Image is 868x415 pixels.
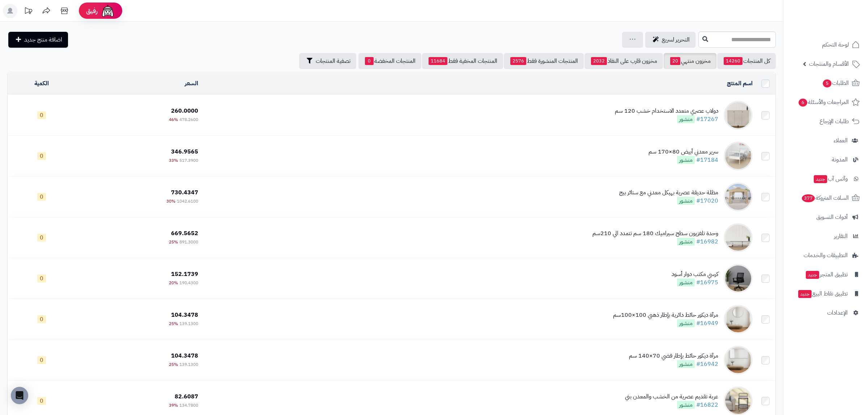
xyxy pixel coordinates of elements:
a: التحرير لسريع [645,32,695,48]
span: 134.7800 [179,402,198,408]
div: دولاب عصري متعدد الاستخدام خشب 120 سم [615,107,718,115]
a: طلبات الإرجاع [788,113,864,130]
span: المراجعات والأسئلة [798,97,849,107]
a: التقارير [788,228,864,245]
a: #17267 [696,115,718,124]
span: منشور [677,278,695,286]
img: مرآة ديكور حائط بإطار فضي 70×140 سم [724,346,753,375]
span: التقارير [834,231,848,241]
a: #17020 [696,196,718,205]
span: 730.4347 [171,188,198,197]
span: 0 [37,315,46,323]
span: 0 [37,274,46,282]
div: مرآة ديكور حائط دائرية بإطار ذهبي 100×100سم [613,311,718,319]
a: السلات المتروكة377 [788,189,864,207]
a: الطلبات5 [788,74,864,92]
span: 152.1739 [171,270,198,278]
a: المنتجات المنشورة فقط2576 [504,53,584,69]
a: #17184 [696,156,718,164]
span: 891.3000 [179,239,198,245]
span: 30% [166,198,175,204]
a: المراجعات والأسئلة6 [788,94,864,111]
span: المدونة [832,155,848,165]
span: 2032 [591,57,607,65]
span: التحرير لسريع [662,35,690,44]
span: 0 [37,397,46,405]
a: وآتس آبجديد [788,170,864,187]
span: 1042.6100 [177,198,198,204]
span: 0 [365,57,374,65]
span: 0 [37,356,46,364]
span: 0 [37,152,46,160]
a: تحديثات المنصة [19,4,37,20]
div: مظلة حديقة عصرية بهيكل معدني مع ستائر بيج [619,189,718,197]
span: اضافة منتج جديد [24,35,62,44]
span: 20% [169,280,178,286]
div: Open Intercom Messenger [11,387,28,404]
a: المنتجات المخفية فقط11684 [422,53,503,69]
a: #16949 [696,319,718,328]
span: تطبيق نقاط البيع [797,289,848,299]
a: #16975 [696,278,718,287]
span: 14260 [724,57,743,65]
span: 0 [37,234,46,242]
a: #16942 [696,360,718,368]
img: logo-2.png [819,15,861,30]
span: لوحة التحكم [822,40,849,50]
a: العملاء [788,132,864,149]
a: الكمية [34,79,49,88]
span: وآتس آب [813,174,848,184]
span: 139.1300 [179,320,198,327]
span: 33% [169,157,178,164]
span: تطبيق المتجر [805,269,848,280]
span: 11684 [429,57,447,65]
span: منشور [677,360,695,368]
span: أدوات التسويق [816,212,848,222]
a: التطبيقات والخدمات [788,247,864,264]
span: 20 [670,57,680,65]
span: منشور [677,238,695,246]
span: 5 [822,79,831,88]
a: مخزون قارب على النفاذ2032 [584,53,663,69]
span: 517.3900 [179,157,198,164]
img: كرسي مكتب دوار أسود [724,264,753,293]
a: لوحة التحكم [788,36,864,53]
span: 82.6087 [175,392,198,401]
span: 104.3478 [171,311,198,319]
span: التطبيقات والخدمات [804,250,848,260]
div: مرآة ديكور حائط بإطار فضي 70×140 سم [629,352,718,360]
img: ai-face.png [101,4,115,18]
span: منشور [677,156,695,164]
a: أدوات التسويق [788,208,864,226]
a: المدونة [788,151,864,168]
span: منشور [677,401,695,409]
span: جديد [814,175,827,183]
div: سرير معدني أبيض 80×170 سم [648,148,718,156]
img: دولاب عصري متعدد الاستخدام خشب 120 سم [724,101,753,130]
img: مرآة ديكور حائط دائرية بإطار ذهبي 100×100سم [724,305,753,334]
button: تصفية المنتجات [299,53,356,69]
span: الطلبات [822,78,849,88]
span: 6 [798,99,807,107]
span: جديد [798,290,812,298]
a: اضافة منتج جديد [8,32,68,48]
a: مخزون منتهي20 [664,53,716,69]
span: 0 [37,193,46,201]
div: وحدة تلفزيون سطح سيراميك 180 سم تتمدد الي 210سم [592,229,718,238]
span: 346.9565 [171,147,198,156]
span: الإعدادات [827,308,848,318]
a: الإعدادات [788,304,864,321]
span: 669.5652 [171,229,198,238]
div: كرسي مكتب دوار أسود [672,270,718,278]
img: مظلة حديقة عصرية بهيكل معدني مع ستائر بيج [724,182,753,211]
span: 260.0000 [171,107,198,115]
span: 25% [169,361,178,368]
div: عربة تقديم عصرية من الخشب والمعدن بني [625,393,718,401]
span: منشور [677,319,695,327]
span: 190.4300 [179,280,198,286]
span: 0 [37,111,46,119]
span: 377 [801,194,815,203]
a: كل المنتجات14260 [717,53,776,69]
a: المنتجات المخفضة0 [358,53,421,69]
span: منشور [677,197,695,205]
